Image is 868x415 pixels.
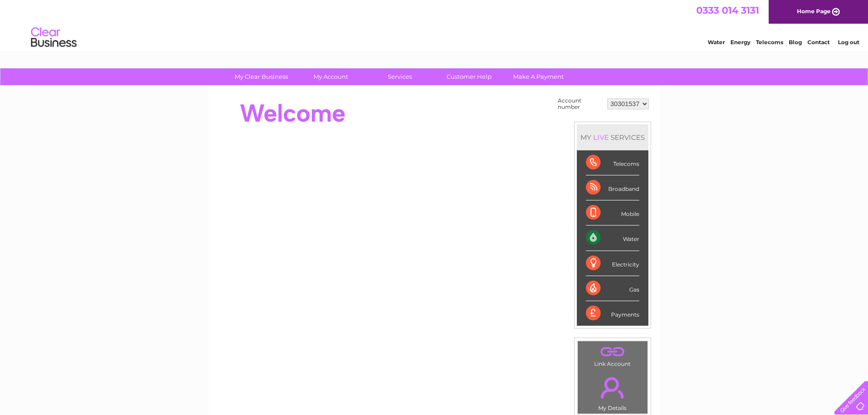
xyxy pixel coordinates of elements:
div: Clear Business is a trading name of Verastar Limited (registered in [GEOGRAPHIC_DATA] No. 3667643... [219,5,650,44]
div: Gas [586,276,639,301]
a: . [580,343,645,359]
div: Electricity [586,251,639,276]
div: Mobile [586,200,639,225]
a: Log out [838,39,859,46]
a: . [580,372,645,404]
a: Customer Help [431,68,507,85]
a: My Clear Business [224,68,299,85]
img: logo.png [31,24,77,51]
a: My Account [293,68,368,85]
td: Link Account [577,341,648,369]
a: Contact [807,39,830,46]
div: Payments [586,301,639,326]
a: Energy [730,39,750,46]
td: My Details [577,369,648,414]
div: Water [586,225,639,251]
a: Blog [789,39,802,46]
a: Water [708,39,725,46]
a: Make A Payment [501,68,576,85]
a: Telecoms [756,39,783,46]
td: Account number [555,95,605,113]
div: LIVE [591,133,611,142]
a: Services [362,68,437,85]
div: Telecoms [586,150,639,175]
a: 0333 014 3131 [696,5,759,16]
div: Broadband [586,175,639,200]
div: MY SERVICES [577,124,648,150]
